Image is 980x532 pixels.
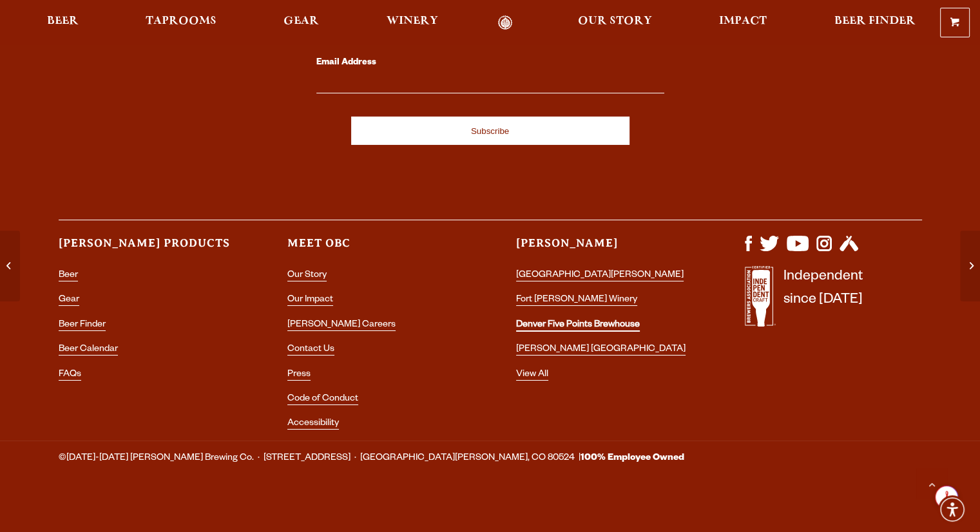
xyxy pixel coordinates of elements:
[711,15,775,30] a: Impact
[834,16,915,26] span: Beer Finder
[275,15,327,30] a: Gear
[516,345,686,356] a: [PERSON_NAME] [GEOGRAPHIC_DATA]
[516,320,640,332] a: Denver Five Points Brewhouse
[570,15,660,30] a: Our Story
[59,345,118,356] a: Beer Calendar
[516,295,637,306] a: Fort [PERSON_NAME] Winery
[287,345,334,356] a: Contact Us
[516,236,693,262] h3: [PERSON_NAME]
[387,16,438,26] span: Winery
[287,295,333,306] a: Our Impact
[581,453,684,464] strong: 100% Employee Owned
[59,236,236,262] h3: [PERSON_NAME] Products
[287,271,327,281] a: Our Story
[916,468,948,500] a: Scroll to top
[481,15,530,30] a: Odell Home
[760,245,779,255] a: Visit us on X (formerly Twitter)
[287,236,465,262] h3: Meet OBC
[283,16,319,26] span: Gear
[146,16,216,26] span: Taprooms
[137,15,225,30] a: Taprooms
[787,245,809,255] a: Visit us on YouTube
[287,320,396,331] a: [PERSON_NAME] Careers
[59,450,684,467] span: ©[DATE]-[DATE] [PERSON_NAME] Brewing Co. · [STREET_ADDRESS] · [GEOGRAPHIC_DATA][PERSON_NAME], CO ...
[59,320,106,331] a: Beer Finder
[938,495,966,524] div: Accessibility Menu
[816,245,832,255] a: Visit us on Instagram
[516,370,548,381] a: View All
[287,394,358,405] a: Code of Conduct
[59,295,79,306] a: Gear
[59,370,81,381] a: FAQs
[287,419,339,430] a: Accessibility
[59,271,78,281] a: Beer
[840,245,858,255] a: Visit us on Untappd
[745,245,752,255] a: Visit us on Facebook
[316,55,664,71] label: Email Address
[39,15,87,30] a: Beer
[825,15,923,30] a: Beer Finder
[287,370,311,381] a: Press
[378,15,447,30] a: Winery
[47,16,79,26] span: Beer
[351,117,629,145] input: Subscribe
[783,266,863,334] p: Independent since [DATE]
[719,16,767,26] span: Impact
[516,271,684,281] a: [GEOGRAPHIC_DATA][PERSON_NAME]
[578,16,652,26] span: Our Story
